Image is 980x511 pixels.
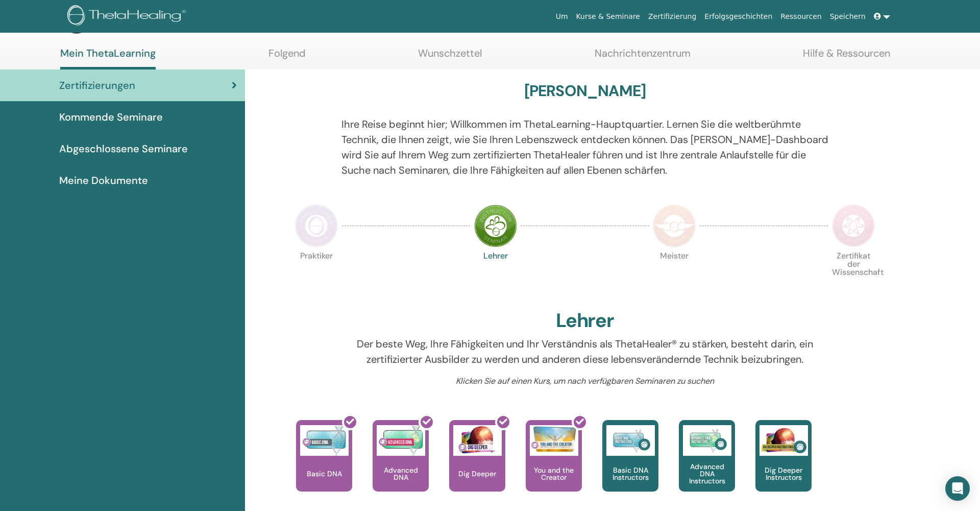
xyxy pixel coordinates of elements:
[526,467,582,481] p: You and the Creator
[826,7,870,26] a: Speichern
[700,7,776,26] a: Erfolgsgeschichten
[59,141,188,156] span: Abgeschlossene Seminare
[377,425,425,456] img: Advanced DNA
[832,252,875,295] p: Zertifikat der Wissenschaft
[595,47,691,67] a: Nachrichtenzentrum
[602,467,658,481] p: Basic DNA Instructors
[644,7,700,26] a: Zertifizierung
[683,425,731,456] img: Advanced DNA Instructors
[552,7,572,26] a: Um
[524,82,646,100] h3: [PERSON_NAME]
[474,204,517,247] img: Instructor
[59,78,135,93] span: Zertifizierungen
[530,425,578,453] img: You and the Creator
[832,204,875,247] img: Certificate of Science
[803,47,890,67] a: Hilfe & Ressourcen
[776,7,825,26] a: Ressourcen
[679,463,735,484] p: Advanced DNA Instructors
[59,173,148,188] span: Meine Dokumente
[60,47,156,69] a: Mein ThetaLearning
[653,204,696,247] img: Master
[759,425,808,456] img: Dig Deeper Instructors
[295,204,338,247] img: Practitioner
[295,252,338,295] p: Praktiker
[755,467,812,481] p: Dig Deeper Instructors
[572,7,644,26] a: Kurse & Seminare
[268,47,306,67] a: Folgend
[454,470,500,477] p: Dig Deeper
[556,309,615,333] h2: Lehrer
[59,109,163,125] span: Kommende Seminare
[945,476,970,501] div: Open Intercom Messenger
[373,467,429,481] p: Advanced DNA
[341,336,829,367] p: Der beste Weg, Ihre Fähigkeiten und Ihr Verständnis als ThetaHealer® zu stärken, besteht darin, e...
[341,375,829,387] p: Klicken Sie auf einen Kurs, um nach verfügbaren Seminaren zu suchen
[418,47,482,67] a: Wunschzettel
[606,425,655,456] img: Basic DNA Instructors
[453,425,502,456] img: Dig Deeper
[341,117,829,178] p: Ihre Reise beginnt hier; Willkommen im ThetaLearning-Hauptquartier. Lernen Sie die weltberühmte T...
[67,5,189,28] img: logo.png
[300,425,349,456] img: Basic DNA
[653,252,696,295] p: Meister
[474,252,517,295] p: Lehrer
